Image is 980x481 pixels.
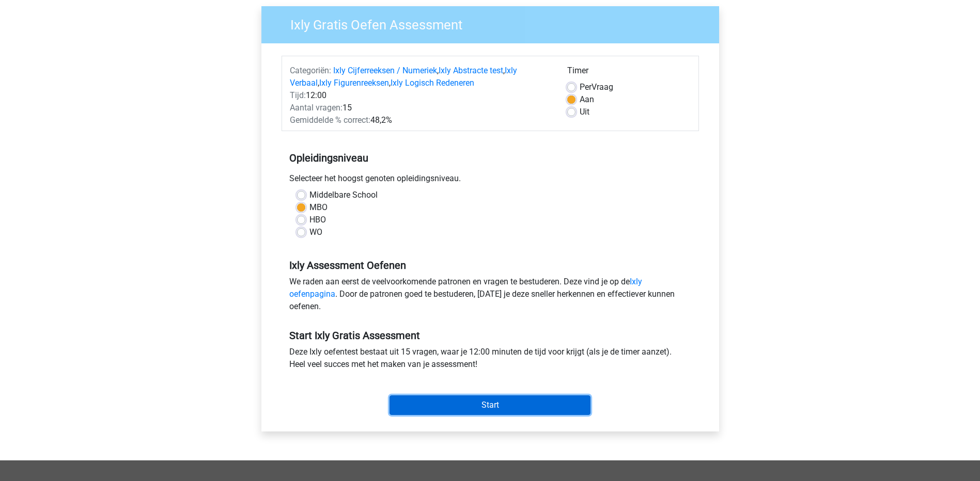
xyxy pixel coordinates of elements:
div: 15 [282,102,559,114]
input: Start [390,395,590,415]
label: Aan [580,93,594,106]
span: Per [580,82,592,92]
div: , , , , [282,65,559,89]
span: Gemiddelde % correct: [290,115,370,125]
div: Deze Ixly oefentest bestaat uit 15 vragen, waar je 12:00 minuten de tijd voor krijgt (als je de t... [282,346,699,375]
div: Timer [567,65,691,81]
label: MBO [309,201,328,214]
label: WO [309,226,322,238]
span: Aantal vragen: [290,103,343,113]
label: Vraag [580,81,613,93]
a: Ixly Cijferreeksen / Numeriek [333,66,437,75]
label: Uit [580,106,589,118]
a: Ixly Logisch Redeneren [391,78,474,88]
div: 12:00 [282,89,559,102]
div: We raden aan eerst de veelvoorkomende patronen en vragen te bestuderen. Deze vind je op de . Door... [282,276,699,317]
div: Selecteer het hoogst genoten opleidingsniveau. [282,172,699,189]
h3: Ixly Gratis Oefen Assessment [278,13,711,33]
div: 48,2% [282,114,559,126]
h5: Ixly Assessment Oefenen [289,259,691,271]
h5: Start Ixly Gratis Assessment [289,329,691,342]
h5: Opleidingsniveau [289,148,691,168]
label: HBO [309,214,326,226]
span: Tijd: [290,90,306,100]
a: Ixly Figurenreeksen [319,78,389,88]
a: Ixly Abstracte test [439,66,503,75]
label: Middelbare School [309,189,378,201]
span: Categoriën: [290,66,331,75]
